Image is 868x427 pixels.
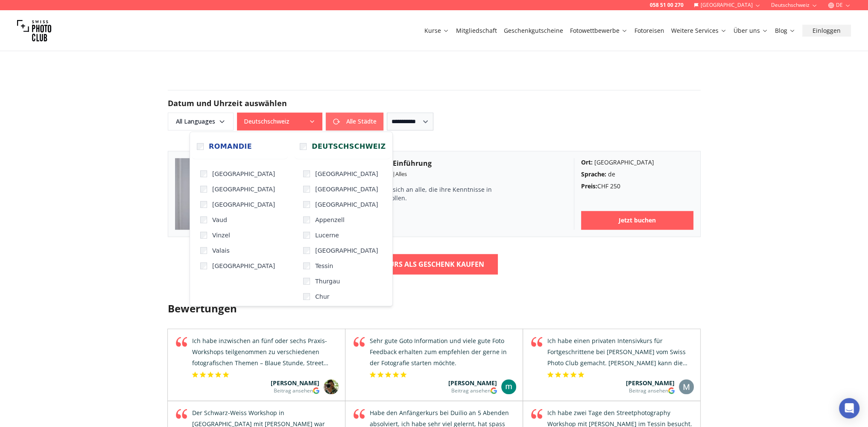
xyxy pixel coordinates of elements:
a: Fotoreisen [634,26,664,35]
button: Geschenkgutscheine [500,25,567,37]
b: Preis : [581,182,597,190]
span: [GEOGRAPHIC_DATA] [315,170,378,178]
input: [GEOGRAPHIC_DATA] [200,201,207,208]
button: Fotowettbewerbe [567,25,631,37]
span: [GEOGRAPHIC_DATA] [315,246,378,255]
a: Kurse [424,26,449,35]
input: Appenzell [303,216,310,223]
h3: Videographie. 4 Stunden Einführung [308,158,560,168]
div: CHF [581,182,693,190]
input: [GEOGRAPHIC_DATA] [200,263,207,269]
input: [GEOGRAPHIC_DATA] [200,186,207,193]
span: Deutschschweiz [312,141,386,151]
b: Kurs als Geschenk kaufen [384,259,484,269]
button: Deutschschweiz [237,113,322,130]
span: [GEOGRAPHIC_DATA] [315,185,378,193]
button: Blog [772,25,799,37]
h2: Datum und Uhrzeit auswählen [168,97,701,109]
span: [GEOGRAPHIC_DATA] [212,170,275,178]
b: Sprache : [581,170,606,178]
span: Valais [212,246,230,255]
input: [GEOGRAPHIC_DATA] [303,201,310,208]
input: Deutschschweiz [300,143,307,150]
span: Alles [395,170,407,178]
button: Alle Städte [326,113,383,130]
span: Lucerne [315,231,339,239]
input: [GEOGRAPHIC_DATA] [303,247,310,254]
a: Über uns [734,26,768,35]
input: Vinzel [200,232,207,239]
input: Valais [200,247,207,254]
input: [GEOGRAPHIC_DATA] [303,170,310,177]
button: Fotoreisen [631,25,668,37]
input: Romandie [197,143,204,150]
a: Fotowettbewerbe [570,26,628,35]
input: Vaud [200,216,207,223]
span: Romandie [209,141,252,151]
input: Tessin [303,263,310,269]
span: Chur [315,292,329,301]
button: Einloggen [802,25,851,37]
input: [GEOGRAPHIC_DATA] [200,170,207,177]
span: Tessin [315,262,333,270]
img: Swiss photo club [17,14,51,48]
a: Blog [775,26,795,35]
span: [GEOGRAPHIC_DATA] [212,185,275,193]
span: 250 [610,182,620,190]
span: [GEOGRAPHIC_DATA] [315,200,378,209]
h3: Bewertungen [168,302,701,315]
b: Ort : [581,158,593,166]
a: Jetzt buchen [581,211,693,230]
a: Kurs als Geschenk kaufen [371,254,498,274]
span: Vinzel [212,231,230,239]
a: Geschenkgutscheine [504,26,563,35]
button: Über uns [730,25,772,37]
button: Mitgliedschaft [453,25,500,37]
img: Videographie. 4 Stunden Einführung [175,158,295,230]
input: Lucerne [303,232,310,239]
span: Appenzell [315,216,345,224]
span: Thurgau [315,277,340,286]
div: Open Intercom Messenger [839,398,859,418]
a: Weitere Services [671,26,727,35]
div: [GEOGRAPHIC_DATA] [581,158,693,167]
div: de [581,170,693,179]
span: [GEOGRAPHIC_DATA] [212,262,275,270]
b: Jetzt buchen [619,216,656,225]
input: Chur [303,293,310,300]
input: Thurgau [303,278,310,285]
button: Weitere Services [668,25,730,37]
button: All Languages [168,113,234,130]
button: Kurse [421,25,453,37]
span: Vaud [212,216,227,224]
span: [GEOGRAPHIC_DATA] [212,200,275,209]
a: Mitgliedschaft [456,26,497,35]
input: [GEOGRAPHIC_DATA] [303,186,310,193]
div: Deutschschweiz [190,132,393,306]
a: 058 51 00 270 [650,2,684,9]
p: Der Master-Workshop richtet sich an alle, die ihre Kenntnisse in der Videographie vertiefen wollen. [308,185,530,202]
span: All Languages [169,114,232,129]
